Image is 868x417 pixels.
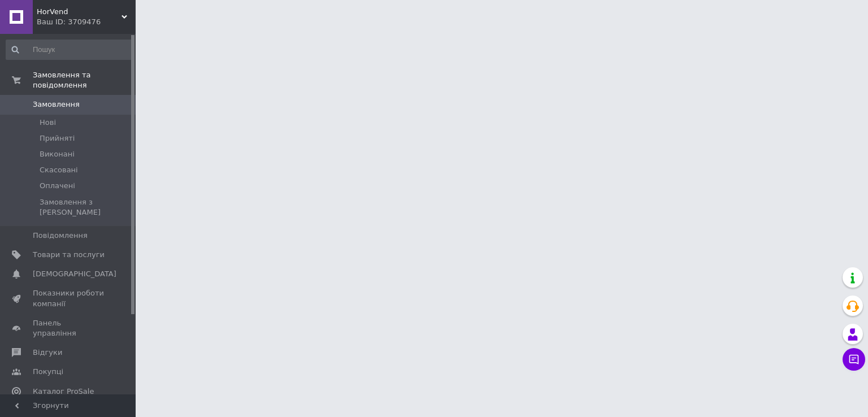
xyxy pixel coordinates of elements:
span: Покупці [33,367,63,377]
span: Повідомлення [33,231,88,241]
span: Каталог ProSale [33,386,94,397]
span: Оплачені [40,181,75,191]
span: Замовлення з [PERSON_NAME] [40,197,132,218]
button: Чат з покупцем [843,348,865,371]
span: Замовлення та повідомлення [33,70,136,90]
span: [DEMOGRAPHIC_DATA] [33,269,116,279]
span: Скасовані [40,165,78,175]
div: Ваш ID: 3709476 [37,17,136,27]
span: Відгуки [33,347,62,358]
span: Прийняті [40,133,75,144]
span: Нові [40,118,56,128]
input: Пошук [6,40,133,60]
span: Виконані [40,149,75,159]
span: Замовлення [33,99,80,110]
span: Показники роботи компанії [33,288,105,309]
span: Панель управління [33,318,105,338]
span: Товари та послуги [33,250,105,260]
span: HorVend [37,7,121,17]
